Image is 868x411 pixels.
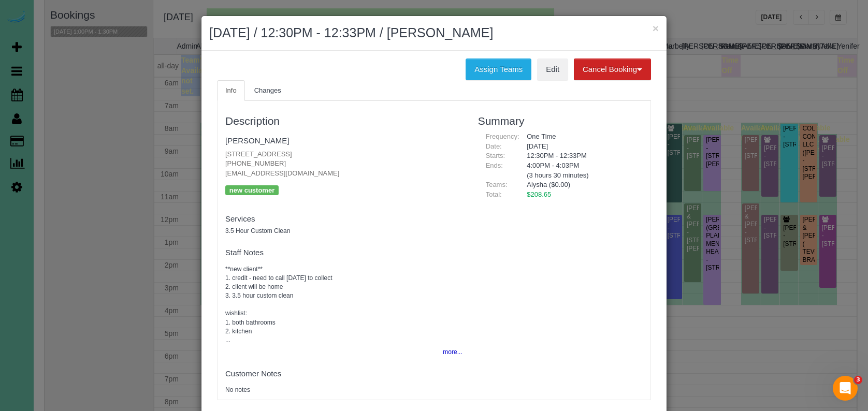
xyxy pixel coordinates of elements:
[519,132,643,142] div: One Time
[225,386,462,394] pre: No notes
[486,152,505,159] span: Starts:
[653,23,659,34] button: ×
[486,142,502,150] span: Date:
[225,86,237,94] span: Info
[478,115,643,127] h3: Summary
[537,58,568,80] a: Edit
[486,133,519,140] span: Frequency:
[519,151,643,161] div: 12:30PM - 12:33PM
[225,115,462,127] h3: Description
[574,58,651,80] button: Cancel Booking
[225,265,462,345] pre: **new client** 1. credit - need to call [DATE] to collect 2. client will be home 3. 3.5 hour cust...
[246,80,290,101] a: Changes
[466,58,531,80] button: Assign Teams
[225,370,462,378] h4: Customer Notes
[225,228,462,234] h5: 3.5 Hour Custom Clean
[437,345,462,360] button: more...
[854,376,862,384] span: 3
[486,190,502,198] span: Total:
[209,24,659,42] h2: [DATE] / 12:30PM - 12:33PM / [PERSON_NAME]
[217,80,245,101] a: Info
[486,181,508,188] span: Teams:
[833,376,858,401] iframe: Intercom live chat
[527,180,635,190] li: Alysha ($0.00)
[519,161,643,180] div: 4:00PM - 4:03PM (3 hours 30 minutes)
[225,136,289,145] a: [PERSON_NAME]
[527,190,551,198] span: $208.65
[225,185,279,195] p: new customer
[225,248,462,257] h4: Staff Notes
[225,215,462,224] h4: Services
[225,150,462,179] p: [STREET_ADDRESS] [PHONE_NUMBER] [EMAIL_ADDRESS][DOMAIN_NAME]
[486,162,503,169] span: Ends:
[254,86,281,94] span: Changes
[519,142,643,152] div: [DATE]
